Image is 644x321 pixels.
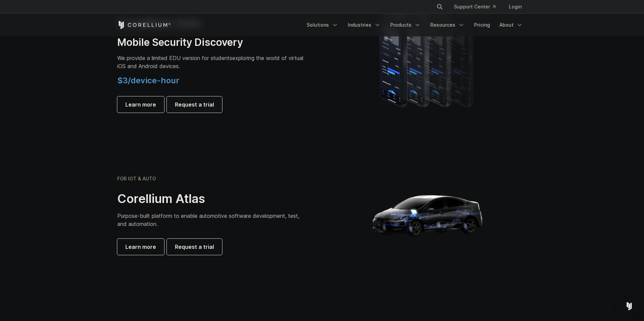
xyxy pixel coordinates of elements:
a: Pricing [470,19,494,31]
a: Corellium Home [117,21,171,29]
p: exploring the world of virtual iOS and Android devices. [117,54,306,70]
h6: FOR IOT & AUTO [117,176,156,182]
a: About [495,19,527,31]
div: Navigation Menu [303,19,527,31]
div: Open Intercom Messenger [621,298,637,314]
a: Learn more [117,96,164,113]
button: Search [434,1,446,13]
a: Industries [344,19,385,31]
span: Learn more [125,243,156,251]
a: Login [503,1,527,13]
span: Learn more [125,100,156,109]
img: Corellium_Hero_Atlas_alt [361,148,495,283]
span: Request a trial [175,243,214,251]
span: We provide a limited EDU version for students [117,55,232,61]
a: Learn more [117,239,164,255]
span: Request a trial [175,100,214,109]
h2: Corellium Atlas [117,191,306,206]
a: Request a trial [167,239,222,255]
a: Request a trial [167,96,222,113]
a: Solutions [303,19,342,31]
a: Products [386,19,425,31]
div: Navigation Menu [428,1,527,13]
a: Support Center [449,1,501,13]
span: Purpose-built platform to enable automotive software development, test, and automation. [117,212,299,227]
a: Resources [426,19,469,31]
h3: Mobile Security Discovery [117,36,306,49]
span: $3/device-hour [117,76,179,85]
